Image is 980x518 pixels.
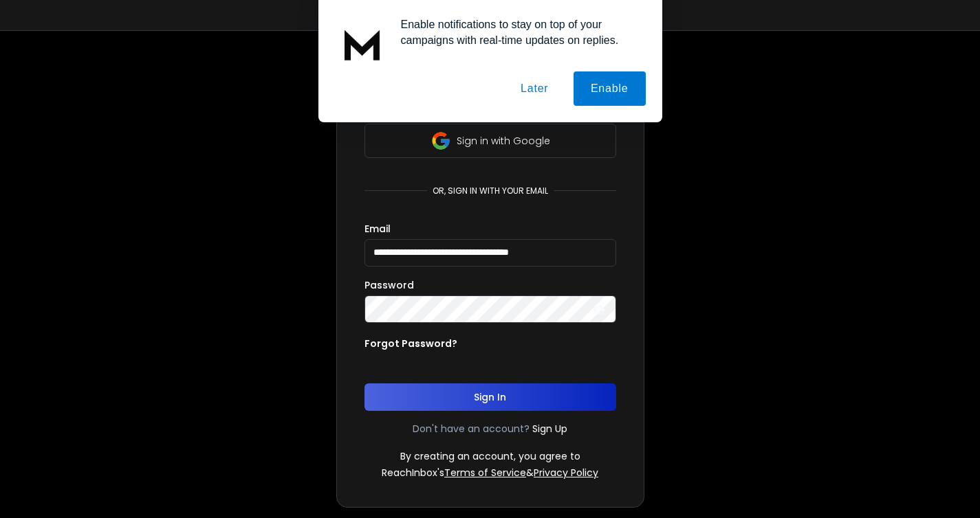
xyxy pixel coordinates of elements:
label: Password [364,280,414,290]
p: Forgot Password? [364,337,457,350]
label: Email [364,224,391,234]
button: Enable [574,71,646,106]
a: Privacy Policy [534,466,598,480]
button: Sign in with Google [364,124,616,158]
p: ReachInbox's & [382,466,598,480]
p: Sign in with Google [457,134,550,148]
a: Sign Up [532,422,567,436]
img: notification icon [335,16,390,71]
div: Enable notifications to stay on top of your campaigns with real-time updates on replies. [390,16,646,48]
a: Terms of Service [444,466,526,480]
p: By creating an account, you agree to [400,449,580,463]
p: Don't have an account? [413,422,530,436]
p: or, sign in with your email [427,185,554,196]
button: Sign In [364,383,616,411]
button: Later [503,71,565,106]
